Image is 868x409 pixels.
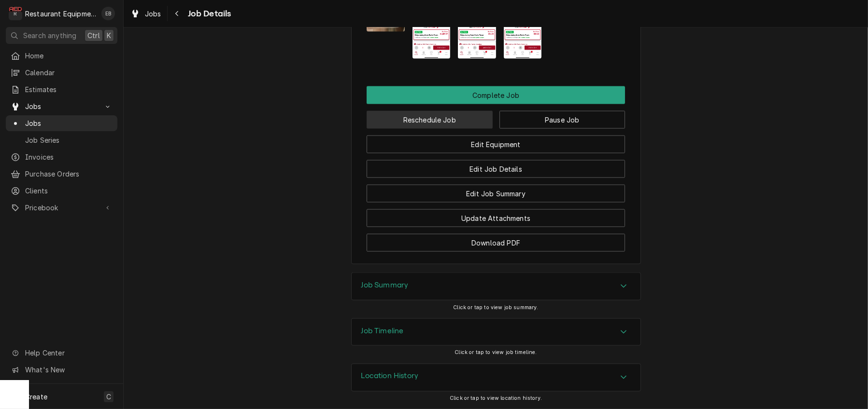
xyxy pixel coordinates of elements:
button: Accordion Details Expand Trigger [352,364,640,391]
div: Button Group Row [367,178,625,203]
div: Button Group Row [367,153,625,178]
button: Search anythingCtrlK [6,27,117,44]
div: Button Group [367,86,625,252]
span: Help Center [25,348,112,358]
span: Search anything [23,30,76,41]
div: Button Group Row [367,227,625,252]
div: Restaurant Equipment Diagnostics's Avatar [9,7,22,20]
button: Navigate back [170,6,185,21]
span: Ctrl [87,30,100,41]
button: Edit Equipment [367,136,625,153]
div: Location History [351,364,641,392]
a: Calendar [6,65,117,81]
span: Estimates [25,84,113,95]
span: K [107,30,111,41]
span: Jobs [145,9,161,19]
span: Calendar [25,68,113,78]
a: Invoices [6,149,117,165]
span: Click or tap to view job timeline. [455,350,537,356]
a: Jobs [127,6,165,22]
h3: Location History [361,372,419,381]
span: Invoices [25,152,113,162]
a: Estimates [6,82,117,97]
span: What's New [25,365,112,375]
a: Go to Jobs [6,98,117,114]
span: Pricebook [25,203,98,213]
span: Create [25,393,47,401]
div: Button Group Row [367,104,625,129]
div: Accordion Header [352,364,640,391]
span: C [106,392,111,402]
a: Clients [6,183,117,199]
div: R [9,7,22,20]
div: Button Group Row [367,86,625,104]
button: Edit Job Summary [367,185,625,203]
div: Restaurant Equipment Diagnostics [25,9,96,19]
button: Accordion Details Expand Trigger [352,319,640,346]
button: Edit Job Details [367,160,625,178]
span: Click or tap to view job summary. [453,304,538,311]
span: Job Series [25,135,113,145]
a: Go to Help Center [6,345,117,361]
h3: Job Timeline [361,327,404,336]
a: Job Series [6,132,117,148]
div: Button Group Row [367,129,625,153]
button: Reschedule Job [367,111,493,129]
button: Download PDF [367,234,625,252]
button: Complete Job [367,86,625,104]
div: Emily Bird's Avatar [101,7,115,20]
a: Go to Pricebook [6,200,117,216]
span: Purchase Orders [25,169,113,179]
a: Home [6,48,117,64]
div: Button Group Row [367,203,625,227]
span: Jobs [25,118,113,128]
button: Update Attachments [367,209,625,227]
button: Pause Job [499,111,626,129]
button: Accordion Details Expand Trigger [352,273,640,300]
span: Job Details [185,7,231,20]
span: Click or tap to view location history. [450,395,542,402]
div: Job Summary [351,273,641,300]
div: EB [101,7,115,20]
a: Purchase Orders [6,166,117,182]
div: Job Timeline [351,318,641,346]
span: Home [25,51,113,61]
span: Clients [25,186,113,196]
div: Accordion Header [352,319,640,346]
a: Jobs [6,115,117,131]
div: Accordion Header [352,273,640,300]
a: Go to What's New [6,362,117,378]
span: Jobs [25,101,98,111]
h3: Job Summary [361,281,409,290]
